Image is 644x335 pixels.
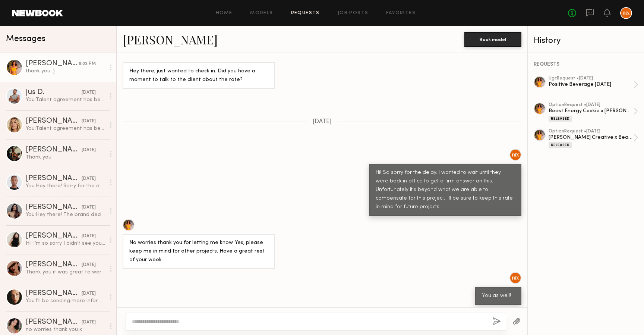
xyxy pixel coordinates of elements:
[26,240,105,247] div: Hi! I’m so sorry I didn’t see your request in June as I was out of the country! If the opportunit...
[216,11,233,16] a: Home
[549,76,634,81] div: ugc Request • [DATE]
[549,129,634,134] div: option Request • [DATE]
[82,319,96,326] div: [DATE]
[82,204,96,211] div: [DATE]
[464,32,521,47] button: Book model
[26,96,105,103] div: You: Talent agreement has been sent! Looking forward to working together.
[26,182,105,190] div: You: Hey there! Sorry for the delay. The brand decided to move forward with a different model, bu...
[79,60,96,68] div: 6:02 PM
[482,292,515,300] div: You as well!
[82,118,96,125] div: [DATE]
[26,146,82,154] div: [PERSON_NAME]
[338,11,369,16] a: Job Posts
[26,60,79,68] div: [PERSON_NAME]
[26,232,82,240] div: [PERSON_NAME]
[549,103,634,107] div: option Request • [DATE]
[129,67,268,84] div: Hey there, just wanted to check in. Did you have a moment to talk to the client about the rate?
[26,261,82,269] div: [PERSON_NAME]
[26,154,105,161] div: Thank you
[376,169,515,212] div: Hi! So sorry for the delay. I wanted to wait until they were back in office to get a firm answer ...
[549,103,638,122] a: optionRequest •[DATE]Beast Energy Cookie x [PERSON_NAME] CreativeReleased
[26,297,105,304] div: You: I'll be sending more information [DATE]. Have a great rest of your week!
[82,233,96,240] div: [DATE]
[549,129,638,148] a: optionRequest •[DATE][PERSON_NAME] Creative x Beast EnergyReleased
[6,35,45,43] span: Messages
[26,211,105,218] div: You: Hey there! The brand decided to move forward with a different model, but we will keep you on...
[534,62,638,67] div: REQUESTS
[464,36,521,42] a: Book model
[26,118,82,125] div: [PERSON_NAME]
[123,31,218,47] a: [PERSON_NAME]
[129,239,268,264] div: No worries thank you for letting me know. Yes, please keep me in mind for other projects. Have a ...
[26,269,105,276] div: Thank you it was great to work with you guys
[82,262,96,269] div: [DATE]
[549,81,634,88] div: Positive Beverage [DATE]
[26,68,105,75] div: thank you :)
[26,175,82,182] div: [PERSON_NAME]
[534,37,638,45] div: History
[82,147,96,154] div: [DATE]
[549,76,638,93] a: ugcRequest •[DATE]Positive Beverage [DATE]
[313,119,332,125] span: [DATE]
[82,175,96,182] div: [DATE]
[26,89,82,96] div: Jus D.
[26,319,82,326] div: [PERSON_NAME]
[386,11,416,16] a: Favorites
[26,204,82,211] div: [PERSON_NAME]
[26,326,105,333] div: no worries thank you x
[82,290,96,297] div: [DATE]
[26,125,105,132] div: You: Talent agreement has been sent! Looking forward to working together.
[549,134,634,141] div: [PERSON_NAME] Creative x Beast Energy
[291,11,320,16] a: Requests
[250,11,273,16] a: Models
[549,116,572,122] div: Released
[82,89,96,96] div: [DATE]
[26,290,82,297] div: [PERSON_NAME]
[549,142,572,148] div: Released
[549,107,634,115] div: Beast Energy Cookie x [PERSON_NAME] Creative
